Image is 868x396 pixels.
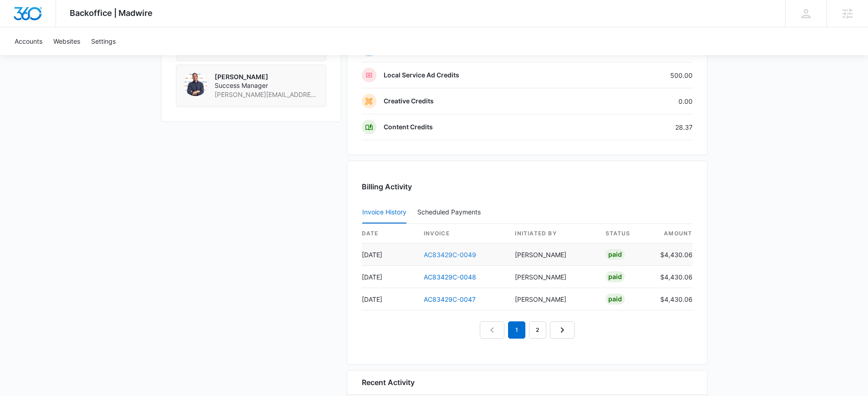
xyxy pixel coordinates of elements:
a: Accounts [9,27,48,55]
td: [PERSON_NAME] [508,266,598,288]
p: Local Service Ad Credits [384,71,459,80]
td: 500.00 [596,62,693,88]
h3: Billing Activity [362,181,693,192]
td: $4,430.06 [653,288,693,310]
td: $4,430.06 [653,266,693,288]
a: AC83429C-0047 [424,295,476,303]
td: 0.00 [596,88,693,114]
a: Next Page [550,321,575,339]
th: Initiated By [508,224,598,244]
th: invoice [416,224,508,244]
em: 1 [508,321,525,339]
p: [PERSON_NAME] [215,72,318,81]
th: date [362,224,416,244]
nav: Pagination [480,321,575,339]
span: [PERSON_NAME][EMAIL_ADDRESS][PERSON_NAME][DOMAIN_NAME] [215,90,318,99]
a: Page 2 [529,321,546,339]
div: Scheduled Payments [417,209,484,215]
td: [DATE] [362,266,416,288]
div: Paid [606,294,625,305]
h6: Recent Activity [362,377,415,388]
td: [DATE] [362,288,416,310]
td: [DATE] [362,244,416,266]
td: [PERSON_NAME] [508,288,598,310]
td: $4,430.06 [653,244,693,266]
div: Paid [606,249,625,260]
p: Content Credits [384,122,433,132]
a: Websites [48,27,86,55]
a: Settings [86,27,121,55]
div: Paid [606,271,625,282]
a: AC83429C-0048 [424,273,476,281]
span: Success Manager [215,81,318,90]
span: Backoffice | Madwire [70,8,153,18]
td: [PERSON_NAME] [508,244,598,266]
a: AC83429C-0049 [424,251,476,259]
th: amount [653,224,693,244]
th: status [598,224,653,244]
p: Creative Credits [384,96,434,106]
td: 28.37 [596,114,693,140]
button: Invoice History [362,202,406,223]
img: Paul Richardson [184,72,207,96]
